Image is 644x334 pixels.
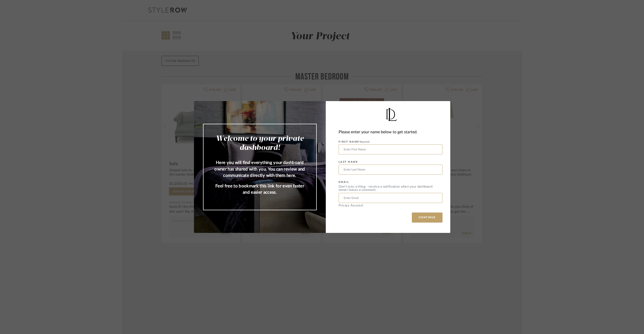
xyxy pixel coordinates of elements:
div: Don’t miss a thing - receive a notification when your dashboard owner leaves a comment. [339,185,442,192]
input: Enter Last Name [339,164,442,175]
span: Required [359,141,370,143]
label: LAST NAME [339,160,358,163]
p: Feel free to bookmark this link for even faster and easier access. [214,183,306,196]
p: Here you will find everything your dashboard owner has shared with you. You can review and commun... [214,159,306,179]
label: EMAIL [339,181,349,184]
input: Enter Email [339,193,442,203]
button: CONTINUE [412,213,442,223]
input: Enter First Name [339,144,442,154]
label: FIRST NAME [339,140,370,143]
h2: Welcome to your private dashboard! [214,134,306,152]
div: Privacy Assured [339,204,442,207]
div: Please enter your name below to get started. [339,129,442,136]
